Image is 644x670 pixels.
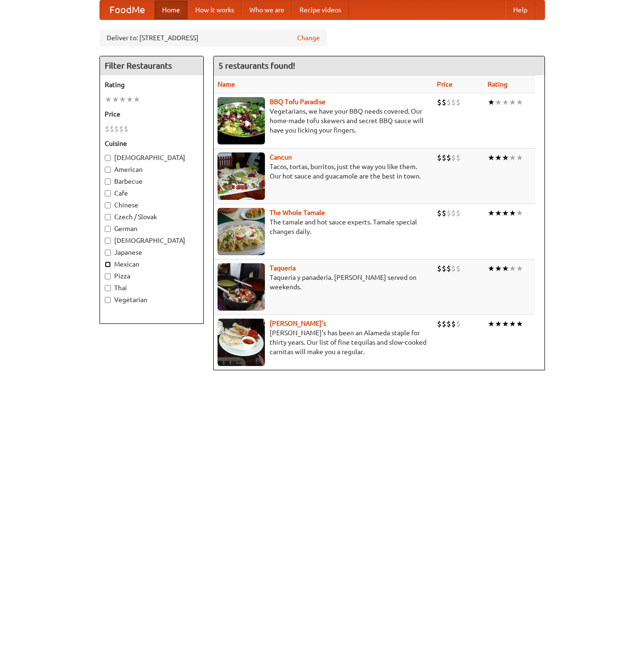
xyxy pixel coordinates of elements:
ng-pluralize: 5 restaurants found! [218,61,295,70]
p: [PERSON_NAME]'s has been an Alameda staple for thirty years. Our list of fine tequilas and slow-c... [218,328,429,357]
li: ★ [509,263,516,274]
div: Deliver to: [STREET_ADDRESS] [100,29,327,46]
b: BBQ Tofu Paradise [270,98,326,106]
li: ★ [502,208,509,218]
li: $ [451,319,456,329]
li: $ [105,124,109,134]
input: Barbecue [105,179,111,185]
li: $ [456,152,461,163]
li: $ [109,124,114,134]
label: Japanese [105,248,199,257]
li: ★ [488,319,495,329]
li: ★ [488,208,495,218]
label: Vegetarian [105,295,199,304]
li: ★ [509,208,516,218]
a: Name [218,80,235,88]
a: Recipe videos [292,0,349,19]
li: ★ [495,152,502,163]
label: American [105,165,199,174]
li: ★ [126,94,133,105]
a: FoodMe [100,0,154,19]
li: ★ [509,152,516,163]
h5: Cuisine [105,139,199,148]
a: [PERSON_NAME]'s [270,320,326,327]
a: Taqueria [270,264,296,272]
li: $ [456,97,461,107]
li: $ [451,208,456,218]
img: pedros.jpg [218,319,265,366]
li: $ [437,208,442,218]
li: ★ [502,152,509,163]
li: ★ [509,97,516,107]
p: Tacos, tortas, burritos, just the way you like them. Our hot sauce and guacamole are the best in ... [218,162,429,181]
label: Barbecue [105,177,199,186]
a: How it works [188,0,242,19]
p: Taqueria y panaderia. [PERSON_NAME] served on weekends. [218,273,429,292]
input: American [105,167,111,173]
input: Czech / Slovak [105,214,111,220]
img: taqueria.jpg [218,263,265,311]
li: ★ [502,263,509,274]
li: $ [442,263,446,274]
li: $ [456,319,461,329]
li: $ [437,97,442,107]
li: $ [446,319,451,329]
h5: Price [105,109,199,119]
label: Thai [105,283,199,293]
input: [DEMOGRAPHIC_DATA] [105,238,111,244]
li: ★ [495,208,502,218]
li: ★ [495,319,502,329]
h5: Rating [105,80,199,89]
input: Mexican [105,261,111,268]
label: Pizza [105,271,199,281]
li: ★ [502,319,509,329]
li: ★ [516,263,523,274]
li: $ [446,152,451,163]
li: $ [442,208,446,218]
li: ★ [502,97,509,107]
li: $ [451,152,456,163]
li: $ [124,124,128,134]
p: Vegetarians, we have your BBQ needs covered. Our home-made tofu skewers and secret BBQ sauce will... [218,107,429,135]
input: Thai [105,285,111,291]
li: $ [119,124,124,134]
a: Who we are [242,0,292,19]
input: [DEMOGRAPHIC_DATA] [105,155,111,161]
a: Price [437,80,453,88]
a: Home [154,0,188,19]
li: $ [437,263,442,274]
img: wholetamale.jpg [218,208,265,255]
a: Cancun [270,153,292,161]
li: $ [456,208,461,218]
li: $ [442,152,446,163]
input: Chinese [105,202,111,208]
li: ★ [509,319,516,329]
label: German [105,224,199,233]
li: $ [442,319,446,329]
label: Cafe [105,188,199,198]
li: ★ [516,208,523,218]
li: $ [446,263,451,274]
li: $ [451,263,456,274]
a: Change [297,33,320,43]
li: $ [446,97,451,107]
label: [DEMOGRAPHIC_DATA] [105,236,199,245]
input: Pizza [105,273,111,279]
a: Rating [488,80,508,88]
img: tofuparadise.jpg [218,97,265,144]
li: $ [451,97,456,107]
li: ★ [495,263,502,274]
label: Mexican [105,259,199,269]
a: The Whole Tamale [270,209,325,216]
a: Help [506,0,535,19]
li: ★ [488,152,495,163]
input: Cafe [105,190,111,197]
label: Czech / Slovak [105,212,199,222]
li: $ [114,124,119,134]
li: $ [446,208,451,218]
label: [DEMOGRAPHIC_DATA] [105,153,199,162]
